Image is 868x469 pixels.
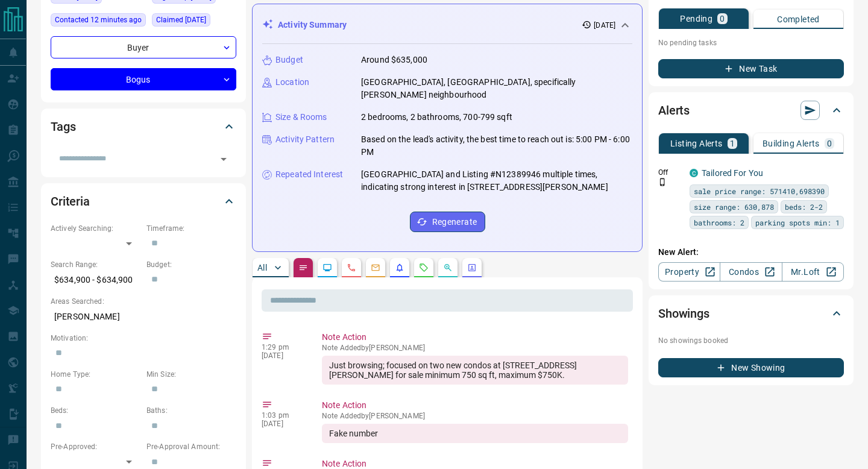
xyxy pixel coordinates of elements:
[371,263,380,272] svg: Emails
[51,117,75,136] h2: Tags
[51,307,236,327] p: [PERSON_NAME]
[763,139,820,148] p: Building Alerts
[694,216,744,228] span: bathrooms: 2
[694,201,774,213] span: size range: 630,878
[51,296,236,307] p: Areas Searched:
[146,223,236,234] p: Timeframe:
[51,441,140,452] p: Pre-Approved:
[785,201,823,213] span: beds: 2-2
[755,216,840,228] span: parking spots min: 1
[262,14,632,36] div: Activity Summary[DATE]
[262,411,304,420] p: 1:03 pm
[275,111,327,124] p: Size & Rooms
[658,262,720,282] a: Property
[702,168,763,178] a: Tailored For You
[658,59,844,78] button: New Task
[51,223,140,234] p: Actively Searching:
[467,263,477,272] svg: Agent Actions
[670,139,723,148] p: Listing Alerts
[51,405,140,416] p: Beds:
[730,139,735,148] p: 1
[55,14,142,26] span: Contacted 12 minutes ago
[262,351,304,360] p: [DATE]
[782,262,844,282] a: Mr.Loft
[51,369,140,380] p: Home Type:
[361,133,632,159] p: Based on the lead's activity, the best time to reach out is: 5:00 PM - 6:00 PM
[298,263,308,272] svg: Notes
[777,15,820,24] p: Completed
[658,101,690,120] h2: Alerts
[275,76,309,89] p: Location
[658,167,682,178] p: Off
[146,441,236,452] p: Pre-Approval Amount:
[146,369,236,380] p: Min Size:
[419,263,429,272] svg: Requests
[322,331,628,344] p: Note Action
[51,270,140,290] p: $634,900 - $634,900
[262,420,304,428] p: [DATE]
[361,111,512,124] p: 2 bedrooms, 2 bathrooms, 700-799 sqft
[146,405,236,416] p: Baths:
[51,112,236,141] div: Tags
[51,68,236,90] div: Bogus
[658,304,709,323] h2: Showings
[361,76,632,101] p: [GEOGRAPHIC_DATA], [GEOGRAPHIC_DATA], specifically [PERSON_NAME] neighbourhood
[322,263,332,272] svg: Lead Browsing Activity
[594,20,615,31] p: [DATE]
[658,246,844,259] p: New Alert:
[51,333,236,344] p: Motivation:
[720,262,782,282] a: Condos
[152,13,236,30] div: Sat Sep 13 2025
[51,187,236,216] div: Criteria
[658,34,844,52] p: No pending tasks
[720,14,725,23] p: 0
[361,54,427,66] p: Around $635,000
[262,343,304,351] p: 1:29 pm
[658,96,844,125] div: Alerts
[658,178,667,186] svg: Push Notification Only
[658,335,844,346] p: No showings booked
[322,424,628,443] div: Fake number
[215,151,232,168] button: Open
[361,168,632,194] p: [GEOGRAPHIC_DATA] and Listing #N12389946 multiple times, indicating strong interest in [STREET_AD...
[51,259,140,270] p: Search Range:
[694,185,825,197] span: sale price range: 571410,698390
[658,358,844,377] button: New Showing
[51,36,236,58] div: Buyer
[275,133,335,146] p: Activity Pattern
[443,263,453,272] svg: Opportunities
[322,344,628,352] p: Note Added by [PERSON_NAME]
[156,14,206,26] span: Claimed [DATE]
[347,263,356,272] svg: Calls
[275,168,343,181] p: Repeated Interest
[395,263,404,272] svg: Listing Alerts
[690,169,698,177] div: condos.ca
[146,259,236,270] p: Budget:
[51,13,146,30] div: Mon Sep 15 2025
[278,19,347,31] p: Activity Summary
[827,139,832,148] p: 0
[322,399,628,412] p: Note Action
[51,192,90,211] h2: Criteria
[680,14,712,23] p: Pending
[275,54,303,66] p: Budget
[322,412,628,420] p: Note Added by [PERSON_NAME]
[658,299,844,328] div: Showings
[322,356,628,385] div: Just browsing; focused on two new condos at [STREET_ADDRESS][PERSON_NAME] for sale minimum 750 sq...
[410,212,485,232] button: Regenerate
[257,263,267,272] p: All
